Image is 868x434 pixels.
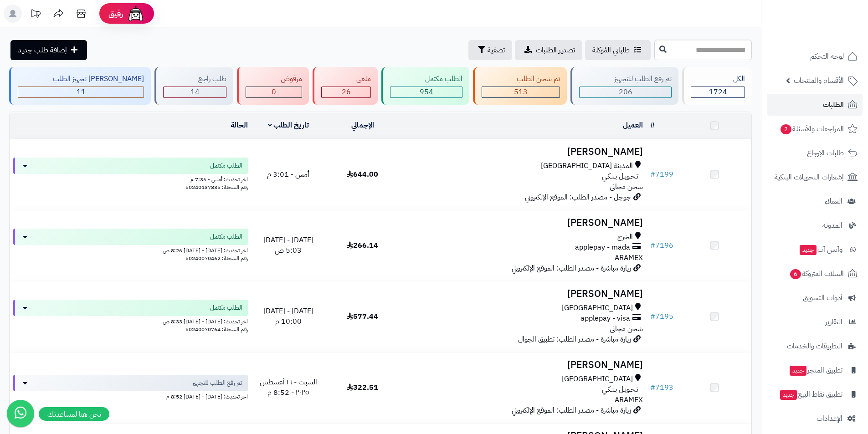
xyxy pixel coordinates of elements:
span: 322.51 [347,382,378,393]
h3: [PERSON_NAME] [403,360,643,370]
a: العملاء [767,190,863,212]
div: 26 [322,87,370,97]
a: تطبيق نقاط البيعجديد [767,383,863,405]
a: #7196 [650,240,673,251]
span: [DATE] - [DATE] 5:03 ص [263,235,313,256]
div: 11 [18,87,144,97]
a: الكل1724 [680,67,754,105]
span: 206 [619,87,632,97]
span: applepay - mada [575,242,630,253]
div: اخر تحديث: [DATE] - [DATE] 8:26 ص [13,245,248,255]
a: الحالة [231,120,248,131]
span: 1724 [709,87,727,97]
a: #7195 [650,311,673,322]
span: 513 [514,87,528,97]
span: 0 [272,87,276,97]
a: طلبات الإرجاع [767,142,863,164]
a: [PERSON_NAME] تجهيز الطلب 11 [7,67,153,105]
span: 954 [420,87,433,97]
span: زيارة مباشرة - مصدر الطلب: الموقع الإلكتروني [512,263,631,274]
span: التطبيقات والخدمات [787,340,842,352]
a: مرفوض 0 [235,67,311,105]
a: طلباتي المُوكلة [585,40,651,60]
img: logo-2.png [806,23,859,42]
span: رقم الشحنة: 50240137835 [185,183,248,191]
span: تطبيق نقاط البيع [779,388,842,401]
span: ARAMEX [615,252,643,263]
div: 0 [246,87,302,97]
a: إضافة طلب جديد [10,40,87,60]
span: إضافة طلب جديد [18,45,67,56]
span: تـحـويـل بـنـكـي [602,171,638,182]
span: العملاء [825,195,842,208]
span: طلباتي المُوكلة [592,45,630,56]
a: العميل [623,120,643,131]
span: 266.14 [347,240,378,251]
a: # [650,120,655,131]
div: تم شحن الطلب [482,74,560,84]
span: الخرج [617,232,633,242]
span: 577.44 [347,311,378,322]
a: #7193 [650,382,673,393]
span: # [650,311,655,322]
span: وآتس آب [799,243,842,256]
a: الإعدادات [767,408,863,429]
div: 954 [390,87,462,97]
span: شحن مجاني [610,323,643,334]
img: ai-face.png [127,5,145,23]
div: طلب راجع [163,74,226,84]
span: رقم الشحنة: 50240070462 [185,254,248,262]
div: 513 [482,87,560,97]
span: تطبيق المتجر [789,364,842,377]
a: ملغي 26 [311,67,380,105]
span: # [650,240,655,251]
span: الإعدادات [817,412,842,425]
div: اخر تحديث: أمس - 7:36 م [13,174,248,184]
a: لوحة التحكم [767,46,863,67]
a: #7199 [650,169,673,180]
span: السلات المتروكة [789,267,844,280]
a: تصدير الطلبات [515,40,582,60]
a: تطبيق المتجرجديد [767,359,863,381]
div: ملغي [321,74,371,84]
span: الطلبات [823,98,844,111]
a: تم شحن الطلب 513 [471,67,569,105]
span: 26 [342,87,351,97]
span: 14 [190,87,200,97]
div: [PERSON_NAME] تجهيز الطلب [18,74,144,84]
span: الأقسام والمنتجات [794,74,844,87]
span: شحن مجاني [610,181,643,192]
span: 644.00 [347,169,378,180]
a: وآتس آبجديد [767,239,863,260]
span: applepay - visa [580,313,630,324]
span: زيارة مباشرة - مصدر الطلب: تطبيق الجوال [518,334,631,345]
span: جديد [780,390,797,400]
span: لوحة التحكم [810,50,844,63]
a: الإجمالي [351,120,374,131]
div: اخر تحديث: [DATE] - [DATE] 8:33 ص [13,316,248,326]
span: التقارير [825,316,842,328]
span: طلبات الإرجاع [807,147,844,159]
button: تصفية [468,40,512,60]
span: [DATE] - [DATE] 10:00 م [263,306,313,327]
div: 206 [580,87,671,97]
span: # [650,382,655,393]
span: جديد [800,245,817,255]
span: [GEOGRAPHIC_DATA] [562,303,633,313]
div: 14 [164,87,226,97]
span: ARAMEX [615,394,643,405]
span: تـحـويـل بـنـكـي [602,384,638,395]
span: إشعارات التحويلات البنكية [775,171,844,184]
a: إشعارات التحويلات البنكية [767,166,863,188]
span: تصفية [488,45,505,56]
span: الطلب مكتمل [210,232,242,241]
a: تاريخ الطلب [268,120,309,131]
div: الطلب مكتمل [390,74,462,84]
div: الكل [691,74,745,84]
a: تحديثات المنصة [24,5,47,25]
a: الطلب مكتمل 954 [380,67,471,105]
a: التطبيقات والخدمات [767,335,863,357]
a: التقارير [767,311,863,333]
a: الطلبات [767,94,863,116]
span: 6 [790,269,801,279]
